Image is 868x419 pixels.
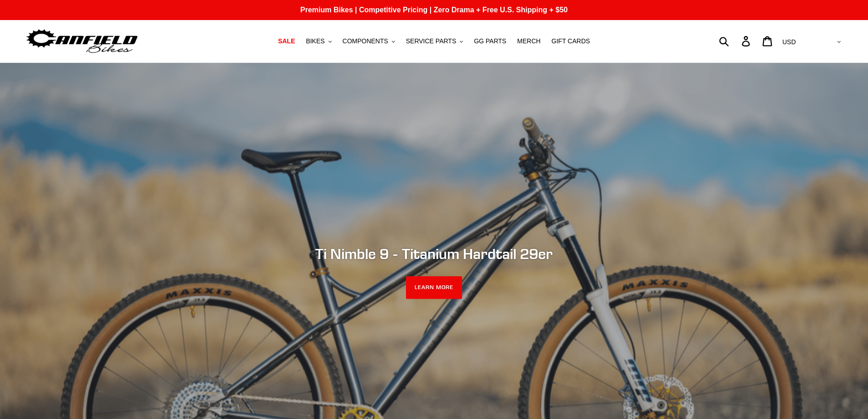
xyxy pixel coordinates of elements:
[547,35,595,47] a: GIFT CARDS
[474,37,506,45] span: GG PARTS
[551,37,590,45] span: GIFT CARDS
[517,37,540,45] span: MERCH
[338,35,400,47] button: COMPONENTS
[469,35,511,47] a: GG PARTS
[343,37,388,45] span: COMPONENTS
[186,245,683,263] h2: Ti Nimble 9 - Titanium Hardtail 29er
[401,35,467,47] button: SERVICE PARTS
[406,37,456,45] span: SERVICE PARTS
[273,35,299,47] a: SALE
[301,35,336,47] button: BIKES
[278,37,295,45] span: SALE
[513,35,545,47] a: MERCH
[724,31,747,51] input: Search
[306,37,324,45] span: BIKES
[406,276,462,299] a: LEARN MORE
[25,27,139,56] img: Canfield Bikes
